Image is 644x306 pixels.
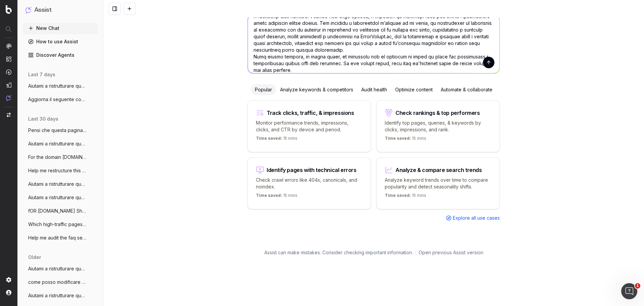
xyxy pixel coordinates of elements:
span: Aiutami a ristrutturare questo articolo [28,194,87,201]
img: Switch project [7,113,11,117]
button: Aiutami a ristrutturare questo articolo [23,192,98,203]
span: For the domain [DOMAIN_NAME] identi [28,154,87,161]
span: Time saved: [256,193,282,198]
iframe: Intercom live chat [621,283,637,299]
img: Analytics [6,43,11,49]
p: 15 mins [256,136,298,144]
p: 15 mins [385,193,426,201]
button: Assist [25,5,95,15]
div: Identify pages with technical errors [267,167,357,173]
img: Studio [6,82,11,88]
textarea: Loremip d sitametconsec adipis elitsedd ei temp inc utl etd magnaaliqu e adminimve qui nos e'ulla... [248,15,499,73]
img: My account [6,290,11,295]
span: Help me audit the faq section of assicur [28,234,87,241]
p: Identify top pages, queries, & keywords by clicks, impressions, and rank. [385,120,491,133]
button: Aiutami a ristrutturare questo articolo [23,263,98,274]
button: Aggiorna il seguente contenuto di glossa [23,94,98,105]
button: Which high-traffic pages haven’t been up [23,219,98,230]
span: Aiutami a ristrutturare questo articolo [28,83,87,89]
span: Aggiorna il seguente contenuto di glossa [28,96,87,103]
img: Botify logo [6,5,12,14]
a: Explore all use cases [446,215,500,221]
button: Pensi che questa pagina [URL] [23,125,98,136]
span: Aiutami a ristrutturare questo articolo [28,265,87,272]
span: Time saved: [385,193,411,198]
span: older [28,254,41,261]
span: fOR [DOMAIN_NAME] Show me the [28,208,87,214]
span: Which high-traffic pages haven’t been up [28,221,87,228]
span: 1 [635,283,640,289]
button: fOR [DOMAIN_NAME] Show me the [23,206,98,216]
div: Analyze keywords & competitors [276,84,357,95]
p: Analyze keyword trends over time to compare popularity and detect seasonality shifts. [385,177,491,190]
span: Aiutami a ristrutturare questo articolo [28,292,87,299]
span: last 30 days [28,116,58,122]
button: come posso modificare questo abstract in [23,277,98,288]
button: Aiutami a ristrutturare questo articolo [23,81,98,91]
div: Audit health [357,84,391,95]
p: Assist can make mistakes. Consider checking important information. [264,249,413,256]
div: Popular [251,84,276,95]
p: Monitor performance trends, impressions, clicks, and CTR by device and period. [256,120,363,133]
span: last 7 days [28,71,55,78]
img: Setting [6,277,11,282]
a: How to use Assist [23,36,98,47]
span: Pensi che questa pagina [URL] [28,127,87,134]
span: Aiutami a ristrutturare questo articolo [28,140,87,147]
p: Check crawl errors like 404s, canonicals, and noindex. [256,177,363,190]
span: Help me restructure this article so that [28,167,87,174]
span: Explore all use cases [453,215,500,221]
button: New Chat [23,23,98,34]
button: For the domain [DOMAIN_NAME] identi [23,152,98,163]
div: Optimize content [391,84,437,95]
button: Aiutami a ristrutturare questo articolo [23,179,98,189]
a: Open previous Assist version [419,249,483,256]
img: Activation [6,69,11,75]
span: Aiutami a ristrutturare questo articolo [28,181,87,187]
button: Aiutami a ristrutturare questo articolo [23,138,98,149]
button: Aiutami a ristrutturare questo articolo [23,290,98,301]
p: 15 mins [256,193,298,201]
div: Analyze & compare search trends [395,167,482,173]
div: Automate & collaborate [437,84,496,95]
button: Help me restructure this article so that [23,165,98,176]
span: Time saved: [256,136,282,141]
button: Help me audit the faq section of assicur [23,232,98,243]
img: Assist [6,95,11,101]
a: Discover Agents [23,50,98,60]
div: Check rankings & top performers [395,110,480,116]
h1: Assist [34,5,52,15]
img: Assist [25,7,32,13]
span: Time saved: [385,136,411,141]
div: Track clicks, traffic, & impressions [267,110,354,116]
span: come posso modificare questo abstract in [28,279,87,286]
img: Intelligence [6,56,11,62]
p: 15 mins [385,136,426,144]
